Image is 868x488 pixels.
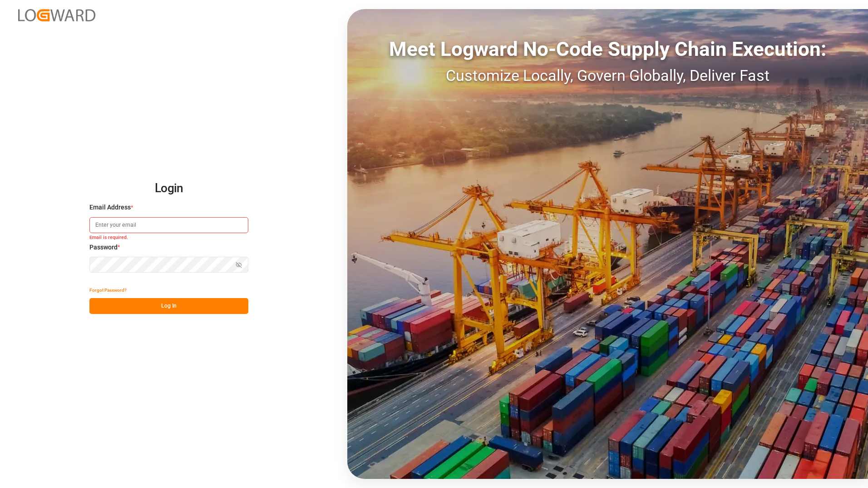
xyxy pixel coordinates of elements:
[347,34,868,64] div: Meet Logward No-Code Supply Chain Execution:
[89,234,248,243] small: Email is required.
[347,64,868,87] div: Customize Locally, Govern Globally, Deliver Fast
[89,298,248,314] button: Log In
[89,217,248,233] input: Enter your email
[89,174,248,203] h2: Login
[89,203,131,212] span: Email Address
[89,282,127,298] button: Forgot Password?
[89,243,118,252] span: Password
[18,9,95,21] img: Logward_new_orange.png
